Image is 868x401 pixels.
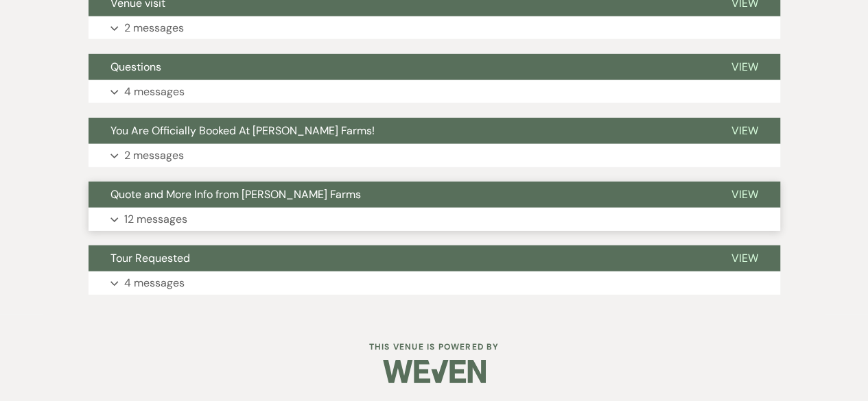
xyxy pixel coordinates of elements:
span: View [731,251,758,265]
button: Tour Requested [89,245,709,271]
span: View [731,187,758,202]
span: View [731,123,758,138]
button: 2 messages [89,144,780,167]
p: 4 messages [124,274,185,292]
p: 2 messages [124,147,184,165]
button: 2 messages [89,16,780,40]
img: Weven Logo [383,348,486,396]
button: View [709,54,780,80]
p: 2 messages [124,19,184,37]
span: View [731,60,758,74]
button: View [709,245,780,271]
button: 12 messages [89,208,780,231]
button: 4 messages [89,271,780,295]
span: Tour Requested [110,251,190,265]
button: View [709,118,780,144]
button: Questions [89,54,709,80]
button: 4 messages [89,80,780,104]
p: 4 messages [124,83,185,101]
p: 12 messages [124,210,187,228]
button: You Are Officially Booked At [PERSON_NAME] Farms! [89,118,709,144]
button: Quote and More Info from [PERSON_NAME] Farms [89,182,709,208]
button: View [709,182,780,208]
span: You Are Officially Booked At [PERSON_NAME] Farms! [110,123,375,138]
span: Quote and More Info from [PERSON_NAME] Farms [110,187,361,202]
span: Questions [110,60,161,74]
